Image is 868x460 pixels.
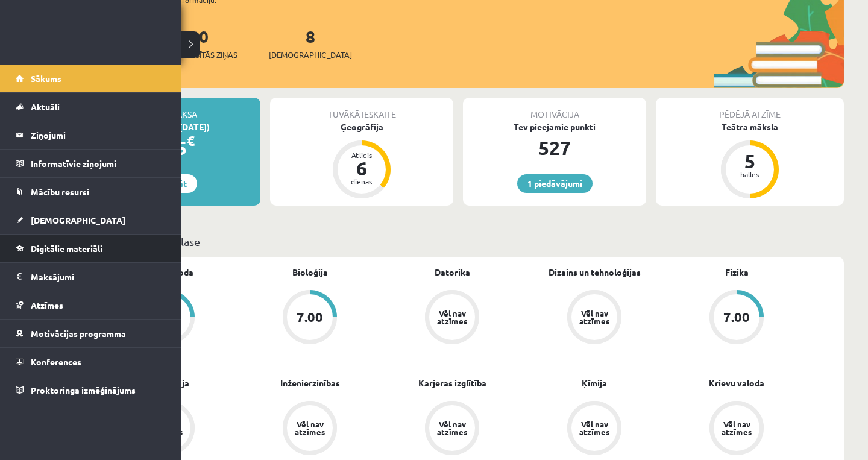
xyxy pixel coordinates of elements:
[656,121,844,200] a: Teātra māksla 5 balles
[523,290,665,347] a: Vēl nav atzīmes
[582,377,607,389] a: Ķīmija
[665,290,808,347] a: 7.00
[13,21,110,51] a: Rīgas 1. Tālmācības vidusskola
[270,98,453,121] div: Tuvākā ieskaite
[269,25,352,61] a: 8[DEMOGRAPHIC_DATA]
[187,132,195,150] span: €
[732,151,768,171] div: 5
[435,266,470,279] a: Datorika
[720,420,753,436] div: Vēl nav atzīmes
[656,98,844,121] div: Pēdējā atzīme
[31,356,81,367] span: Konferences
[31,73,61,84] span: Sākums
[418,377,486,389] a: Karjeras izglītība
[31,121,166,149] legend: Ziņojumi
[293,420,327,436] div: Vēl nav atzīmes
[31,150,166,177] legend: Informatīvie ziņojumi
[435,309,469,325] div: Vēl nav atzīmes
[381,290,523,347] a: Vēl nav atzīmes
[344,178,380,185] div: dienas
[239,401,381,458] a: Vēl nav atzīmes
[723,310,750,324] div: 7.00
[577,309,611,325] div: Vēl nav atzīmes
[170,25,237,61] a: 0Neizlasītās ziņas
[549,266,641,279] a: Dizains un tehnoloģijas
[435,420,469,436] div: Vēl nav atzīmes
[31,385,136,395] span: Proktoringa izmēģinājums
[463,121,646,133] div: Tev pieejamie punkti
[77,233,839,250] p: Mācību plāns 9.b JK klase
[656,121,844,133] div: Teātra māksla
[463,133,646,162] div: 527
[269,49,352,61] span: [DEMOGRAPHIC_DATA]
[16,93,166,121] a: Aktuāli
[31,101,60,112] span: Aktuāli
[16,348,166,376] a: Konferences
[280,377,340,389] a: Inženierzinības
[31,300,63,310] span: Atzīmes
[16,65,166,92] a: Sākums
[297,310,323,324] div: 7.00
[665,401,808,458] a: Vēl nav atzīmes
[577,420,611,436] div: Vēl nav atzīmes
[381,401,523,458] a: Vēl nav atzīmes
[463,98,646,121] div: Motivācija
[170,49,237,61] span: Neizlasītās ziņas
[16,320,166,347] a: Motivācijas programma
[709,377,764,389] a: Krievu valoda
[292,266,328,279] a: Bioloģija
[16,150,166,177] a: Informatīvie ziņojumi
[270,121,453,200] a: Ģeogrāfija Atlicis 6 dienas
[16,376,166,404] a: Proktoringa izmēģinājums
[16,291,166,319] a: Atzīmes
[517,174,593,193] a: 1 piedāvājumi
[16,263,166,291] a: Maksājumi
[31,328,126,339] span: Motivācijas programma
[16,206,166,234] a: [DEMOGRAPHIC_DATA]
[523,401,665,458] a: Vēl nav atzīmes
[31,263,166,291] legend: Maksājumi
[344,159,380,178] div: 6
[16,235,166,262] a: Digitālie materiāli
[732,171,768,178] div: balles
[16,121,166,149] a: Ziņojumi
[344,151,380,159] div: Atlicis
[31,215,125,225] span: [DEMOGRAPHIC_DATA]
[239,290,381,347] a: 7.00
[16,178,166,206] a: Mācību resursi
[270,121,453,133] div: Ģeogrāfija
[31,186,89,197] span: Mācību resursi
[725,266,749,279] a: Fizika
[31,243,102,254] span: Digitālie materiāli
